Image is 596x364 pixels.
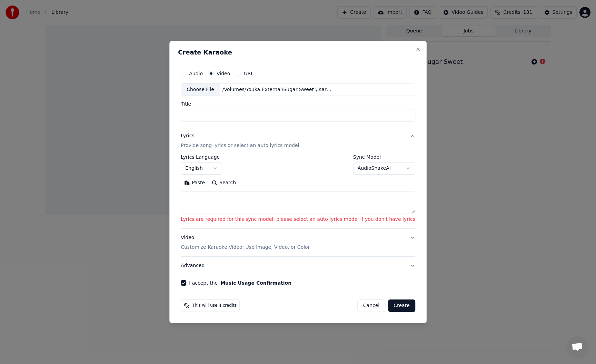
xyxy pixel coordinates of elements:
p: Lyrics are required for this sync model, please select an auto lyrics model if you don't have lyrics [181,216,415,223]
label: I accept the [189,281,291,285]
div: Video [181,234,310,251]
button: LyricsProvide song lyrics or select an auto lyrics model [181,127,415,155]
label: Sync Model [353,155,415,160]
button: Paste [181,178,208,189]
p: Provide song lyrics or select an auto lyrics model [181,142,299,149]
div: Choose File [181,83,220,96]
label: URL [244,71,254,76]
div: LyricsProvide song lyrics or select an auto lyrics model [181,155,415,229]
label: Title [181,102,415,107]
button: Cancel [357,299,385,312]
div: Lyrics [181,133,194,140]
div: /Volumes/Youka External/Sugar Sweet \ Karaoke.mp4 [220,86,337,93]
button: Create [388,299,415,312]
h2: Create Karaoke [178,49,418,56]
span: This will use 4 credits [192,303,237,308]
label: Lyrics Language [181,155,222,160]
button: Search [208,178,239,189]
button: Advanced [181,257,415,275]
button: I accept the [220,281,291,285]
label: Audio [189,71,203,76]
button: VideoCustomize Karaoke Video: Use Image, Video, or Color [181,229,415,256]
label: Video [217,71,230,76]
p: Customize Karaoke Video: Use Image, Video, or Color [181,244,310,251]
